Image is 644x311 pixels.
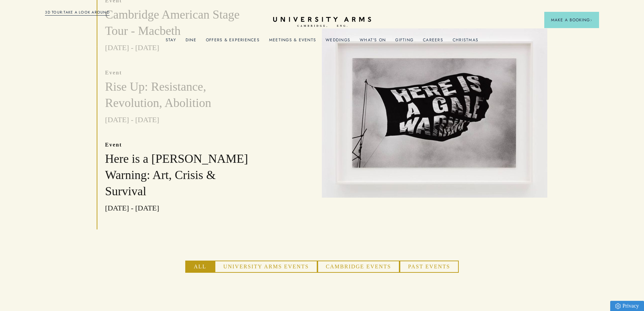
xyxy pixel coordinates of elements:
[105,79,260,111] h3: Rise Up: Resistance, Revolution, Abolition
[615,303,621,309] img: Privacy
[551,17,592,23] span: Make a Booking
[166,38,176,46] a: Stay
[105,42,260,53] p: [DATE] - [DATE]
[206,38,260,46] a: Offers & Experiences
[360,38,386,46] a: What's On
[610,301,644,311] a: Privacy
[105,141,260,149] p: event
[400,261,459,273] button: Past Events
[269,38,316,46] a: Meetings & Events
[105,151,260,200] h3: Here is a [PERSON_NAME] Warning: Art, Crisis & Survival
[544,12,599,28] button: Make a BookingArrow icon
[322,28,547,198] img: image-51d7ad2dcc56b75882f48dda021d7848436ae3fe-750x500-jpg
[105,202,260,214] p: [DATE] - [DATE]
[105,69,260,76] p: event
[453,38,478,46] a: Christmas
[317,261,400,273] button: Cambridge Events
[185,261,215,273] button: All
[273,17,371,27] a: Home
[97,141,260,214] a: event Here is a [PERSON_NAME] Warning: Art, Crisis & Survival [DATE] - [DATE]
[590,19,592,21] img: Arrow icon
[45,9,110,16] a: 3D TOUR:TAKE A LOOK AROUND
[423,38,443,46] a: Careers
[97,69,260,126] a: event Rise Up: Resistance, Revolution, Abolition [DATE] - [DATE]
[215,261,317,273] button: University Arms Events
[395,38,413,46] a: Gifting
[186,38,196,46] a: Dine
[326,38,350,46] a: Weddings
[105,114,260,126] p: [DATE] - [DATE]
